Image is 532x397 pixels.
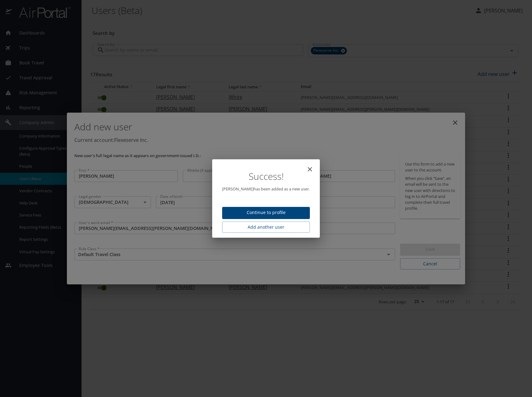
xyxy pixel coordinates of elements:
span: Continue to profile [227,209,305,217]
h1: Success! [222,172,310,181]
button: Continue to profile [222,207,310,219]
span: Add another user [227,223,305,231]
button: close [302,162,317,177]
p: [PERSON_NAME] has been added as a new user. [222,186,310,192]
button: Add another user [222,222,310,233]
